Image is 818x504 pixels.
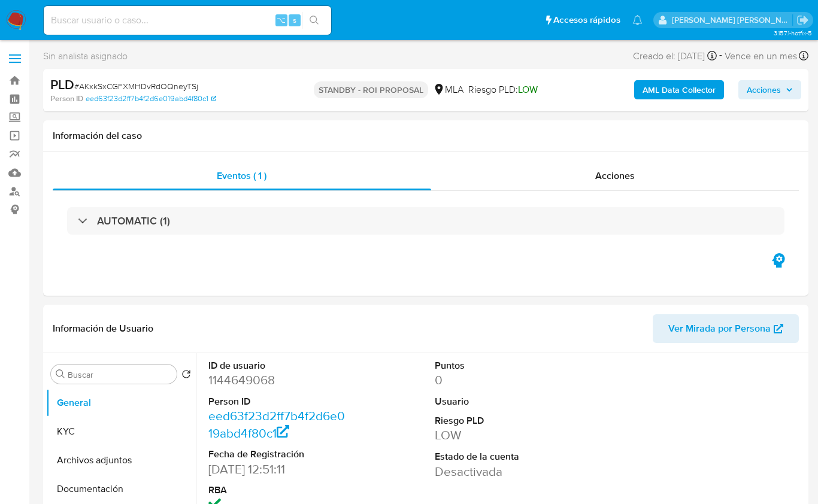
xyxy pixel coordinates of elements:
[53,323,153,335] h1: Información de Usuario
[435,372,574,388] dd: 0
[208,484,347,497] dt: RBA
[518,83,538,96] span: LOW
[595,169,635,183] span: Acciones
[50,75,74,94] b: PLD
[208,407,345,441] a: eed63f23d2ff7b4f2d6e019abd4f80c1
[435,427,574,444] dd: LOW
[44,13,331,28] input: Buscar usuario o caso...
[435,395,574,408] dt: Usuario
[433,83,463,96] div: MLA
[181,369,191,382] button: Volver al orden por defecto
[50,93,83,104] b: Person ID
[302,12,326,29] button: search-icon
[208,395,347,408] dt: Person ID
[43,50,128,63] span: Sin analista asignado
[67,207,784,235] div: AUTOMATIC (1)
[668,314,771,343] span: Ver Mirada por Persona
[97,214,170,227] h3: AUTOMATIC (1)
[46,475,196,503] button: Documentación
[672,14,793,26] p: jian.marin@mercadolibre.com
[277,14,286,26] span: ⌥
[46,446,196,475] button: Archivos adjuntos
[725,50,797,63] span: Vence en un mes
[53,130,799,142] h1: Información del caso
[468,83,538,96] span: Riesgo PLD:
[314,81,428,98] p: STANDBY - ROI PROPOSAL
[435,359,574,372] dt: Puntos
[208,359,347,372] dt: ID de usuario
[653,314,799,343] button: Ver Mirada por Persona
[208,372,347,388] dd: 1144649068
[435,463,574,480] dd: Desactivada
[208,461,347,478] dd: [DATE] 12:51:11
[435,414,574,427] dt: Riesgo PLD
[74,80,198,92] span: # AKxkSxCGFXMHDvRdOQneyTSj
[217,169,266,183] span: Eventos ( 1 )
[747,80,781,99] span: Acciones
[435,450,574,463] dt: Estado de la cuenta
[796,14,809,26] a: Salir
[738,80,801,99] button: Acciones
[86,93,216,104] a: eed63f23d2ff7b4f2d6e019abd4f80c1
[633,48,717,64] div: Creado el: [DATE]
[719,48,722,64] span: -
[553,14,620,26] span: Accesos rápidos
[293,14,296,26] span: s
[56,369,65,379] button: Buscar
[643,80,716,99] b: AML Data Collector
[68,369,172,380] input: Buscar
[632,15,643,25] a: Notificaciones
[46,417,196,446] button: KYC
[634,80,724,99] button: AML Data Collector
[46,388,196,417] button: General
[208,448,347,461] dt: Fecha de Registración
